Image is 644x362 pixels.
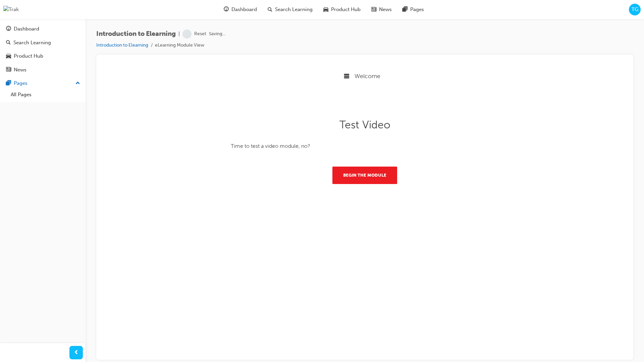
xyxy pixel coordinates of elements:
span: search-icon [6,40,11,46]
span: Saving... [209,30,225,38]
span: prev-icon [74,349,79,357]
span: Pages [410,6,424,13]
button: DashboardSearch LearningProduct HubNews [3,21,83,77]
span: Introduction to Elearning [96,30,176,38]
li: eLearning Module View [155,42,204,49]
button: Pages [3,77,83,89]
div: Dashboard [14,25,39,33]
h1: Test Video [129,53,397,66]
span: Welcome [253,7,279,14]
span: pages-icon [402,5,408,14]
span: search-icon [268,5,272,14]
span: news-icon [6,67,11,73]
span: Dashboard [231,6,257,13]
a: Search Learning [3,37,83,49]
span: news-icon [371,5,376,14]
p: Time to test a video module, no? [129,76,397,85]
a: car-iconProduct Hub [318,3,366,16]
span: TG [632,6,638,13]
button: Begin the module [231,101,296,119]
a: Introduction to Elearning [96,42,148,48]
div: Product Hub [14,52,43,60]
span: car-icon [6,53,11,59]
span: News [379,6,392,13]
div: Pages [14,79,28,87]
a: News [3,64,83,76]
a: news-iconNews [366,3,397,16]
div: Reset [194,31,206,37]
span: pages-icon [6,80,11,86]
div: News [14,66,26,74]
a: pages-iconPages [397,3,429,16]
button: TG [629,4,641,15]
span: up-icon [75,79,80,88]
span: guage-icon [6,26,11,32]
a: Product Hub [3,50,83,62]
a: All Pages [8,89,83,100]
span: Search Learning [275,6,313,13]
img: Trak [3,6,19,13]
span: | [178,30,180,38]
span: car-icon [323,5,328,14]
a: Dashboard [3,23,83,35]
div: Search Learning [13,39,51,47]
span: guage-icon [224,5,229,14]
a: guage-iconDashboard [218,3,262,16]
a: search-iconSearch Learning [262,3,318,16]
span: learningRecordVerb_NONE-icon [182,29,192,39]
span: Product Hub [331,6,361,13]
